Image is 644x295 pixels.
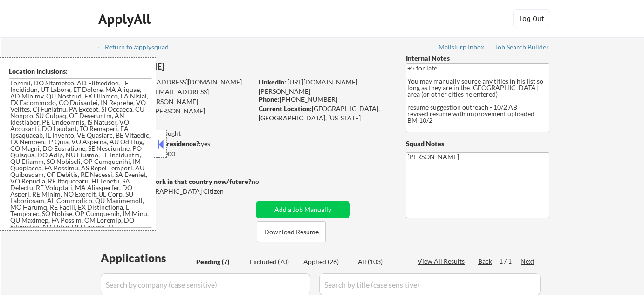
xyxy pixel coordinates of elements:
a: [URL][DOMAIN_NAME][PERSON_NAME] [259,78,357,95]
div: ← Return to /applysquad [97,44,178,50]
strong: Phone: [259,95,280,103]
a: Mailslurp Inbox [438,43,485,53]
button: Download Resume [257,221,326,242]
div: $150,000 [97,149,253,159]
div: View All Results [418,257,467,266]
div: Yes, I am a [DEMOGRAPHIC_DATA] Citizen [98,187,255,196]
div: Back [478,257,493,266]
div: 1 / 1 [499,257,521,266]
strong: LinkedIn: [259,78,286,86]
div: ApplyAll [98,11,153,27]
div: [EMAIL_ADDRESS][DOMAIN_NAME] [98,87,253,105]
div: no [252,177,278,186]
div: All (103) [358,257,404,267]
div: Internal Notes [406,54,549,63]
div: 24 sent / 105 bought [97,129,253,138]
div: Squad Notes [406,139,549,148]
strong: Current Location: [259,105,312,112]
a: Job Search Builder [495,43,549,53]
div: [PERSON_NAME] [98,61,289,72]
strong: Will need Visa to work in that country now/future?: [98,177,253,185]
div: Excluded (70) [250,257,296,267]
div: [EMAIL_ADDRESS][DOMAIN_NAME] [98,77,253,87]
div: [PHONE_NUMBER] [259,95,391,104]
div: Next [521,257,535,266]
button: Add a Job Manually [256,201,350,218]
div: Applied (26) [303,257,350,267]
div: Mailslurp Inbox [438,44,485,50]
div: Job Search Builder [495,44,549,50]
div: Applications [101,253,193,264]
a: ← Return to /applysquad [97,43,178,53]
button: Log Out [513,9,550,28]
div: yes [97,139,250,148]
div: Location Inclusions: [9,67,152,76]
div: [GEOGRAPHIC_DATA], [GEOGRAPHIC_DATA], [US_STATE] [259,104,391,122]
div: Pending (7) [196,257,243,267]
div: [PERSON_NAME][EMAIL_ADDRESS][PERSON_NAME][DOMAIN_NAME] [98,97,253,125]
